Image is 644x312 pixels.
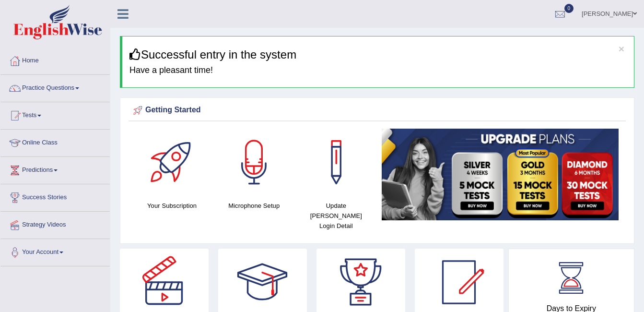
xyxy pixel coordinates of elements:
h3: Successful entry in the system [129,48,627,61]
a: Strategy Videos [0,212,110,236]
a: Your Account [0,239,110,263]
a: Success Stories [0,184,110,208]
a: Practice Questions [0,75,110,99]
h4: Update [PERSON_NAME] Login Detail [300,201,372,231]
a: Tests [0,102,110,126]
a: Online Class [0,130,110,154]
h4: Your Subscription [136,201,208,211]
h4: Have a pleasant time! [129,66,627,75]
span: 0 [564,4,574,13]
div: Getting Started [131,103,623,118]
a: Predictions [0,157,110,181]
h4: Microphone Setup [218,201,290,211]
img: small5.jpg [382,129,619,220]
button: × [619,44,624,54]
a: Home [0,48,110,72]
